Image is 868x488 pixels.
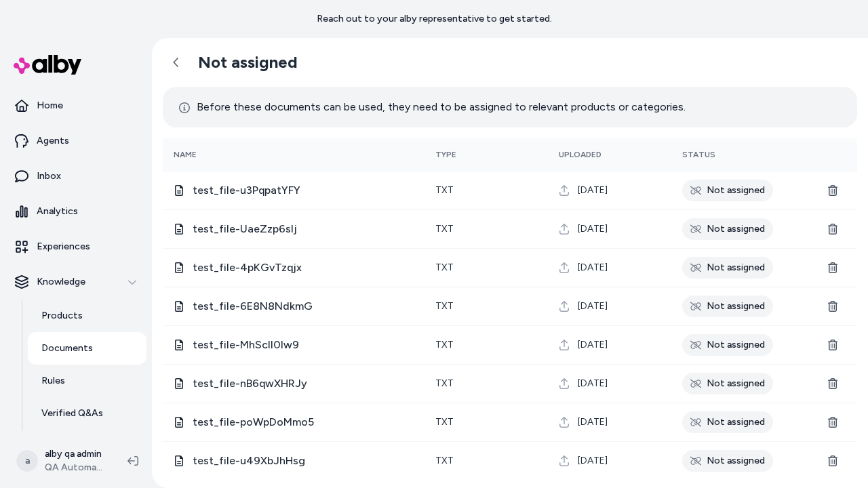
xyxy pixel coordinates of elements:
div: test_file-u3PqpatYFY.txt [174,182,414,199]
span: Uploaded [559,150,601,159]
span: test_file-u49XbJhHsg [193,453,414,469]
a: Experiences [5,230,146,263]
span: test_file-UaeZzp6sIj [193,221,414,237]
span: QA Automation 1 [45,461,106,474]
a: Rules [28,365,146,397]
a: Inbox [5,160,146,192]
div: test_file-4pKGvTzqjx.txt [174,260,414,276]
span: test_file-4pKGvTzqjx [193,260,414,276]
span: txt [435,300,454,312]
span: [DATE] [578,300,608,313]
a: Products [28,300,146,332]
a: Home [5,89,146,122]
button: aalby qa adminQA Automation 1 [8,439,117,483]
span: a [16,450,38,472]
h2: Not assigned [198,52,298,73]
a: Documents [28,332,146,365]
span: txt [435,184,454,196]
p: Knowledge [37,275,85,289]
span: txt [435,378,454,389]
p: Analytics [37,205,78,218]
div: Not assigned [682,450,773,472]
p: Products [41,309,83,323]
div: Name [174,149,275,160]
button: Knowledge [5,266,146,298]
div: Not assigned [682,257,773,279]
p: Before these documents can be used, they need to be assigned to relevant products or categories. [179,98,686,117]
div: test_file-UaeZzp6sIj.txt [174,221,414,237]
div: Not assigned [682,180,773,201]
span: txt [435,339,454,350]
span: txt [435,262,454,273]
p: Verified Q&As [41,407,103,420]
div: Not assigned [682,296,773,317]
a: Analytics [5,195,146,228]
p: Experiences [37,240,90,253]
p: Home [37,99,63,113]
div: Not assigned [682,373,773,394]
p: Inbox [37,169,61,183]
div: test_file-6E8N8NdkmG.txt [174,298,414,314]
span: txt [435,223,454,235]
span: [DATE] [578,454,608,468]
span: [DATE] [578,222,608,236]
span: test_file-MhScIl0Iw9 [193,337,414,353]
span: [DATE] [578,377,608,390]
div: test_file-nB6qwXHRJy.txt [174,375,414,392]
a: Agents [5,125,146,157]
p: Rules [41,374,65,388]
div: test_file-MhScIl0Iw9.txt [174,337,414,353]
span: test_file-u3PqpatYFY [193,182,414,199]
span: test_file-poWpDoMmo5 [193,414,414,430]
span: txt [435,455,454,466]
div: Not assigned [682,411,773,433]
span: [DATE] [578,338,608,352]
span: [DATE] [578,184,608,197]
div: Not assigned [682,334,773,356]
p: Documents [41,342,93,355]
span: Status [682,150,715,159]
span: txt [435,416,454,428]
img: alby Logo [14,55,81,75]
span: [DATE] [578,261,608,274]
p: Agents [37,134,69,148]
p: alby qa admin [45,447,106,461]
div: test_file-u49XbJhHsg.txt [174,453,414,469]
p: Reach out to your alby representative to get started. [317,12,552,26]
div: Not assigned [682,218,773,240]
a: Verified Q&As [28,397,146,430]
span: test_file-nB6qwXHRJy [193,375,414,392]
span: Type [435,150,456,159]
span: [DATE] [578,415,608,429]
div: test_file-poWpDoMmo5.txt [174,414,414,430]
span: test_file-6E8N8NdkmG [193,298,414,314]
